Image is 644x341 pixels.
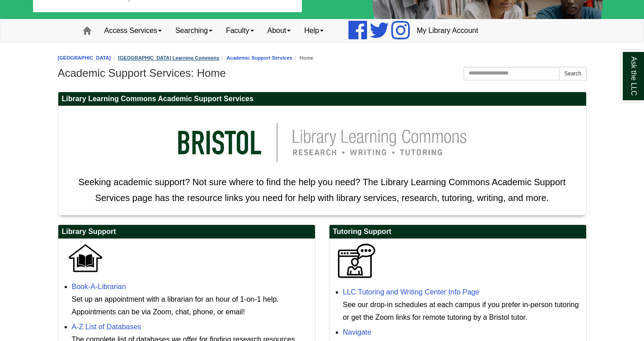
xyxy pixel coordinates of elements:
h1: Academic Support Services: Home [58,67,587,79]
h2: Tutoring Support [329,225,586,239]
a: [GEOGRAPHIC_DATA] Learning Commons [118,55,219,61]
a: Book-A-Librarian [72,283,126,290]
button: Search [559,67,586,80]
div: See our drop-in schedules at each campus if you prefer in-person tutoring or get the Zoom links f... [343,299,582,324]
nav: breadcrumb [58,54,587,62]
a: Help [297,19,330,42]
a: My Library Account [410,19,485,42]
span: Seeking academic support? Not sure where to find the help you need? The Library Learning Commons ... [78,177,565,203]
a: [GEOGRAPHIC_DATA] [58,55,111,61]
a: LLC Tutoring and Writing Center Info Page [343,288,479,296]
h2: Library Learning Commons Academic Support Services [58,92,586,106]
li: Home [292,54,314,62]
h2: Library Support [58,225,315,239]
img: llc logo [164,111,480,174]
a: Searching [169,19,219,42]
a: Navigate [343,328,371,336]
div: Set up an appointment with a librarian for an hour of 1-on-1 help. Appointments can be via Zoom, ... [72,293,310,318]
a: About [261,19,298,42]
a: Access Services [98,19,169,42]
a: A-Z List of Databases [72,323,141,331]
a: Academic Support Services [226,55,292,61]
a: Faculty [219,19,261,42]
